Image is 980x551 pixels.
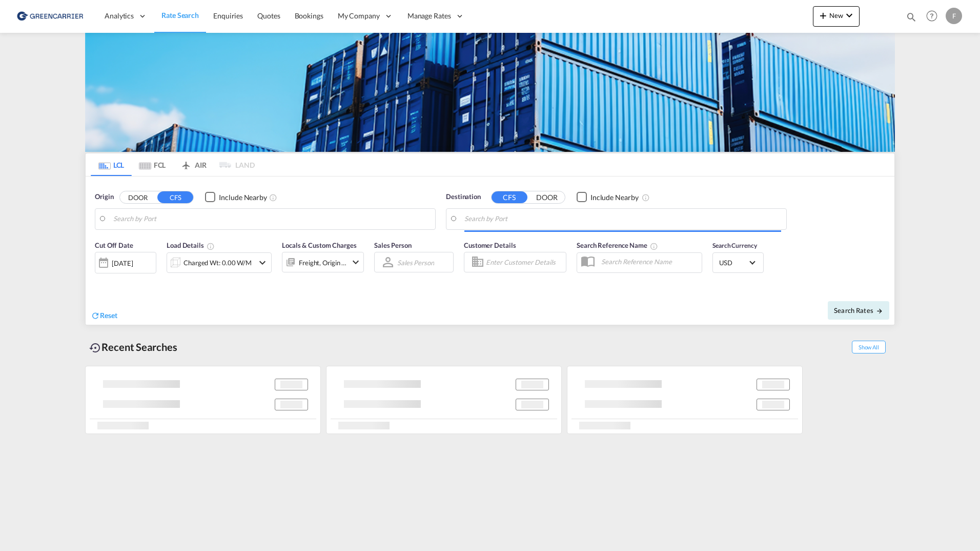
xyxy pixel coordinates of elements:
span: USD [719,258,748,267]
button: CFS [157,191,193,203]
div: Freight Origin Destinationicon-chevron-down [282,252,364,272]
span: Enquiries [213,11,243,20]
md-icon: icon-airplane [180,159,192,167]
div: [DATE] [112,259,133,268]
button: DOOR [529,191,565,203]
md-icon: icon-chevron-down [256,257,269,269]
input: Search by Port [464,211,781,227]
div: Freight Origin Destination [299,255,347,270]
span: Locals & Custom Charges [282,241,357,249]
span: Customer Details [464,241,516,249]
md-icon: Chargeable Weight [207,242,215,250]
span: Help [923,7,941,25]
md-icon: Unchecked: Ignores neighbouring ports when fetching rates.Checked : Includes neighbouring ports w... [269,193,277,202]
span: Search Rates [834,306,883,314]
span: Reset [100,311,117,320]
span: Show All [852,341,886,353]
div: icon-magnify [906,11,917,27]
md-icon: icon-chevron-down [843,9,855,22]
span: Search Reference Name [577,241,658,249]
md-select: Sales Person [396,255,435,270]
md-tab-item: LCL [91,153,132,176]
md-icon: Unchecked: Ignores neighbouring ports when fetching rates.Checked : Includes neighbouring ports w... [642,193,650,202]
input: Search Reference Name [596,254,702,269]
md-icon: icon-arrow-right [876,307,883,314]
div: Charged Wt: 0.00 W/Micon-chevron-down [167,252,272,273]
div: F [946,8,962,24]
span: Search Currency [712,242,757,249]
md-icon: icon-chevron-down [350,256,362,268]
md-icon: icon-magnify [906,11,917,23]
input: Enter Customer Details [486,254,563,270]
div: Charged Wt: 0.00 W/M [183,255,252,270]
div: Include Nearby [590,192,639,203]
span: New [817,11,855,19]
div: Origin DOOR CFS Checkbox No InkUnchecked: Ignores neighbouring ports when fetching rates.Checked ... [86,176,894,325]
button: DOOR [120,191,156,203]
input: Search by Port [113,211,430,227]
div: Help [923,7,946,26]
div: Include Nearby [219,192,267,203]
button: CFS [492,191,527,203]
md-tab-item: AIR [173,153,214,176]
span: Rate Search [161,11,199,19]
div: Recent Searches [85,336,181,359]
span: Destination [446,192,481,202]
img: 609dfd708afe11efa14177256b0082fb.png [15,5,85,28]
span: Origin [95,192,113,202]
md-select: Select Currency: $ USDUnited States Dollar [718,255,758,270]
button: icon-plus 400-fgNewicon-chevron-down [813,6,860,27]
span: Sales Person [374,241,412,249]
md-icon: Your search will be saved by the below given name [650,242,658,250]
span: Manage Rates [407,11,451,21]
md-icon: icon-refresh [91,311,100,320]
span: Cut Off Date [95,241,133,249]
span: Quotes [257,11,280,20]
md-icon: icon-plus 400-fg [817,9,829,22]
div: [DATE] [95,252,156,273]
md-datepicker: Select [95,272,103,286]
md-icon: icon-backup-restore [89,342,101,354]
img: GreenCarrierFCL_LCL.png [85,33,895,152]
span: Analytics [105,11,134,21]
md-checkbox: Checkbox No Ink [205,192,267,203]
md-checkbox: Checkbox No Ink [577,192,639,203]
md-pagination-wrapper: Use the left and right arrow keys to navigate between tabs [91,153,255,176]
span: Bookings [295,11,323,20]
span: Load Details [167,241,215,249]
div: icon-refreshReset [91,310,117,322]
span: My Company [338,11,380,21]
button: Search Ratesicon-arrow-right [828,301,889,320]
md-tab-item: FCL [132,153,173,176]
